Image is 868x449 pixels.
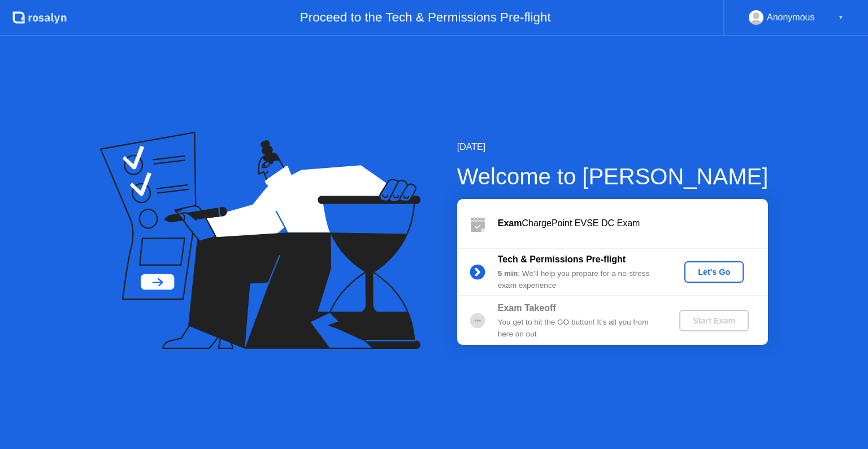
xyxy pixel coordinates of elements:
b: Tech & Permissions Pre-flight [498,254,626,264]
div: You get to hit the GO button! It’s all you from here on out [498,317,661,340]
div: [DATE] [457,140,769,154]
div: Let's Go [689,267,739,277]
button: Start Exam [679,310,749,331]
div: ChargePoint EVSE DC Exam [498,217,768,230]
button: Let's Go [684,261,744,283]
b: 5 min [498,269,518,278]
div: : We’ll help you prepare for a no-stress exam experience [498,268,661,291]
b: Exam Takeoff [498,303,556,313]
div: Welcome to [PERSON_NAME] [457,159,769,193]
div: ▼ [838,10,844,25]
b: Exam [498,218,522,228]
div: Start Exam [684,316,744,325]
div: Anonymous [767,10,815,25]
